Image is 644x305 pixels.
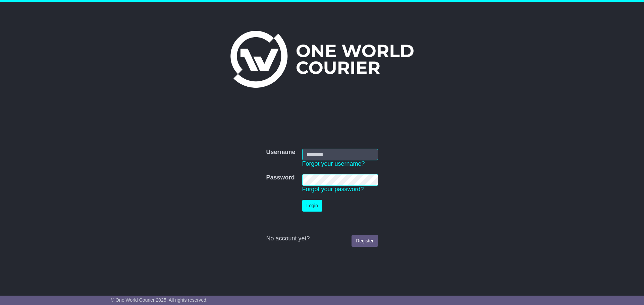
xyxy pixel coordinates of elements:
button: Login [302,200,322,212]
a: Forgot your password? [302,186,364,193]
div: No account yet? [266,235,378,242]
label: Password [266,174,294,181]
a: Register [352,235,378,247]
span: © One World Courier 2025. All rights reserved. [111,297,208,303]
img: One World [230,31,414,88]
a: Forgot your username? [302,160,365,167]
label: Username [266,149,295,156]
